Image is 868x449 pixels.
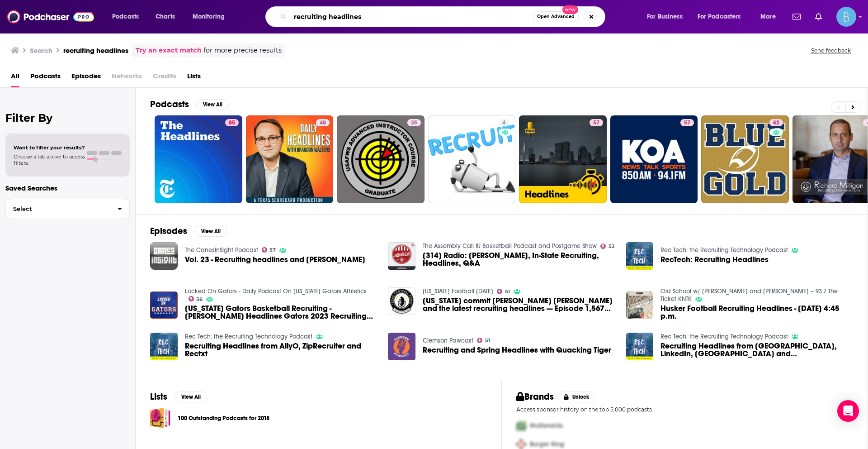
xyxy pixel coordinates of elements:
button: View All [175,392,207,402]
span: 85 [229,119,235,128]
span: Logged in as BLASTmedia [836,7,856,27]
span: 56 [196,297,203,301]
a: 35 [407,119,421,126]
h2: Filter By [5,111,130,124]
a: 57 [610,115,698,203]
a: ListsView All [150,391,207,402]
img: Recruiting Headlines from Vangst, LinkedIn, Wonolo and Randstad [626,333,654,360]
a: Florida Gators Basketball Recruiting - Thomas Haugh Headlines Gators 2023 Recruiting Class [150,291,178,319]
span: Open Advanced [537,14,575,19]
span: More [760,10,776,23]
a: 57 [519,115,607,203]
span: Vol. 23 - Recruiting headlines and [PERSON_NAME] [185,256,365,263]
a: Recruiting Headlines from AllyO, ZipRecruiter and Rectxt [185,342,377,358]
a: 100 Outstanding Podcasts for 2018 [150,408,170,428]
span: 52 [609,244,614,248]
img: Vol. 23 - Recruiting headlines and Corey Gaynor [150,242,178,270]
a: EpisodesView All [150,225,227,237]
div: Open Intercom Messenger [837,400,859,422]
p: Access sponsor history on the top 5,000 podcasts. [516,406,853,413]
img: User Profile [836,7,856,27]
span: [314] Radio: [PERSON_NAME], In-State Recruiting, Headlines, Q&A [423,252,615,267]
a: Clemson Pawcast [423,337,473,344]
a: Locked On Gators - Daily Podcast On Florida Gators Athletics [185,287,367,295]
a: Rec Tech: the Recruiting Technology Podcast [660,246,788,254]
span: for more precise results [203,45,282,56]
span: 62 [773,119,779,128]
a: Husker Football Recruiting Headlines - May 7th, 4:45 p.m. [660,305,853,320]
img: RecTech: Recruiting Headlines [626,242,654,270]
span: 35 [411,119,417,128]
a: Husker Football Recruiting Headlines - May 7th, 4:45 p.m. [626,291,654,319]
a: 51 [477,338,490,343]
a: [314] Radio: Clifton Moore, In-State Recruiting, Headlines, Q&A [423,252,615,267]
a: Show notifications dropdown [811,9,826,24]
span: Charts [156,10,175,23]
span: Podcasts [112,10,139,23]
h3: recruiting headlines [63,46,128,55]
span: [US_STATE] Gators Basketball Recruiting - [PERSON_NAME] Headlines Gators 2023 Recruiting Class [185,305,377,320]
a: Nebraska commit Gibson Pyle and the latest recruiting headlines — Episode 1,567 (April 5, 2023) [423,297,615,312]
a: Episodes [71,69,101,87]
a: 62 [701,115,789,203]
span: 57 [593,119,599,128]
h2: Brands [516,391,554,402]
span: Husker Football Recruiting Headlines - [DATE] 4:45 p.m. [660,305,853,320]
a: RecTech: Recruiting Headlines [660,256,769,263]
span: For Podcasters [698,10,741,23]
span: Choose a tab above to access filters. [14,153,85,166]
a: 48 [246,115,334,203]
a: 35 [337,115,425,203]
a: Podcasts [30,69,61,87]
button: Send feedback [808,47,854,54]
span: 51 [505,290,510,294]
span: Want to filter your results? [14,144,85,151]
span: Burger King [530,440,564,448]
a: The CanesInSight Podcast [185,246,258,254]
a: Rec Tech: the Recruiting Technology Podcast [660,333,788,340]
a: Try an exact match [136,45,202,56]
div: Search podcasts, credits, & more... [274,6,614,27]
button: open menu [106,10,151,24]
a: 85 [225,119,239,126]
a: Old School w/ Foreman and Oerman – 93.7 The Ticket KNTK [660,287,838,303]
h2: Podcasts [150,99,189,110]
a: 51 [497,289,510,294]
a: [314] Radio: Clifton Moore, In-State Recruiting, Headlines, Q&A [388,242,415,270]
button: open menu [692,10,754,24]
button: Open AdvancedNew [533,11,579,22]
span: 57 [269,248,276,252]
img: Recruiting and Spring Headlines with Quacking Tiger [388,333,415,360]
button: open menu [641,10,694,24]
a: 48 [316,119,330,126]
a: Recruiting and Spring Headlines with Quacking Tiger [423,346,611,354]
a: Recruiting Headlines from Vangst, LinkedIn, Wonolo and Randstad [660,342,853,358]
a: 56 [189,296,203,301]
a: 4 [499,119,509,126]
span: 57 [684,119,690,128]
a: Florida Gators Basketball Recruiting - Thomas Haugh Headlines Gators 2023 Recruiting Class [185,305,377,320]
span: Select [6,206,110,212]
a: 52 [600,244,614,249]
img: Podchaser - Follow, Share and Rate Podcasts [7,8,94,25]
a: PodcastsView All [150,99,229,110]
img: First Pro Logo [513,416,530,435]
a: Vol. 23 - Recruiting headlines and Corey Gaynor [185,256,365,263]
span: 51 [485,339,490,343]
img: Nebraska commit Gibson Pyle and the latest recruiting headlines — Episode 1,567 (April 5, 2023) [388,287,415,315]
a: Texas Football Today [423,287,493,295]
span: All [11,69,19,87]
span: Networks [112,69,142,87]
h3: Search [30,46,52,55]
a: 4 [428,115,516,203]
a: 85 [155,115,242,203]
